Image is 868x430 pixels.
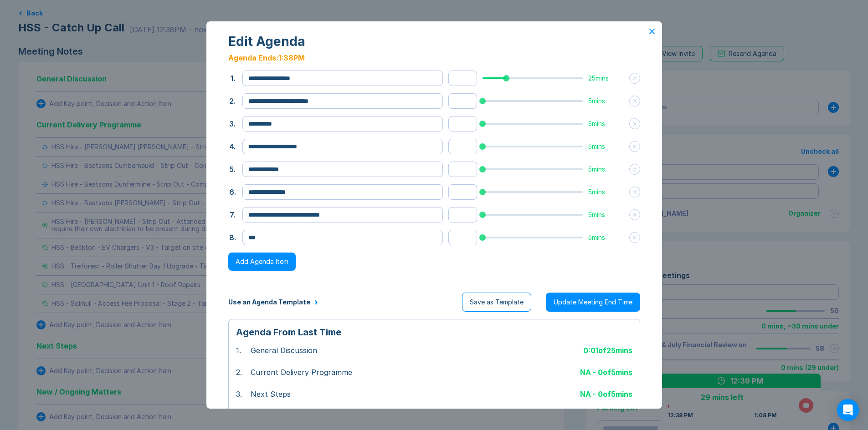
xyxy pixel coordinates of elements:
[228,298,318,306] button: Use an Agenda Template
[228,187,237,197] button: 6.
[228,232,237,243] button: 8.
[546,293,640,312] button: Update Meeting End Time
[236,345,251,356] div: 1 .
[228,73,237,84] button: 1.
[228,164,237,175] button: 5.
[228,253,296,271] button: Add Agenda Item
[236,367,251,378] div: 2 .
[228,141,237,152] button: 4.
[580,367,632,378] div: NA - 0 of 5 mins
[580,389,632,400] div: NA - 0 of 5 mins
[588,211,624,218] div: 5 mins
[588,75,624,82] div: 25 mins
[228,34,640,49] div: Edit Agenda
[583,345,632,356] div: 0:01 of 25 mins
[236,389,251,400] div: 3 .
[588,234,624,241] div: 5 mins
[228,52,640,63] div: Agenda Ends: 1:38PM
[251,363,352,381] div: Current Delivery Programme
[588,188,624,196] div: 5 mins
[588,97,624,105] div: 5 mins
[251,407,333,425] div: New / Ongoing Matters
[236,327,632,338] div: Agenda From Last Time
[837,399,859,421] div: Open Intercom Messenger
[588,143,624,150] div: 5 mins
[251,385,291,403] div: Next Steps
[228,209,237,220] button: 7.
[588,166,624,173] div: 5 mins
[228,96,237,106] button: 2.
[228,118,237,129] button: 3.
[251,341,317,359] div: General Discussion
[462,293,531,312] button: Save as Template
[588,120,624,127] div: 5 mins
